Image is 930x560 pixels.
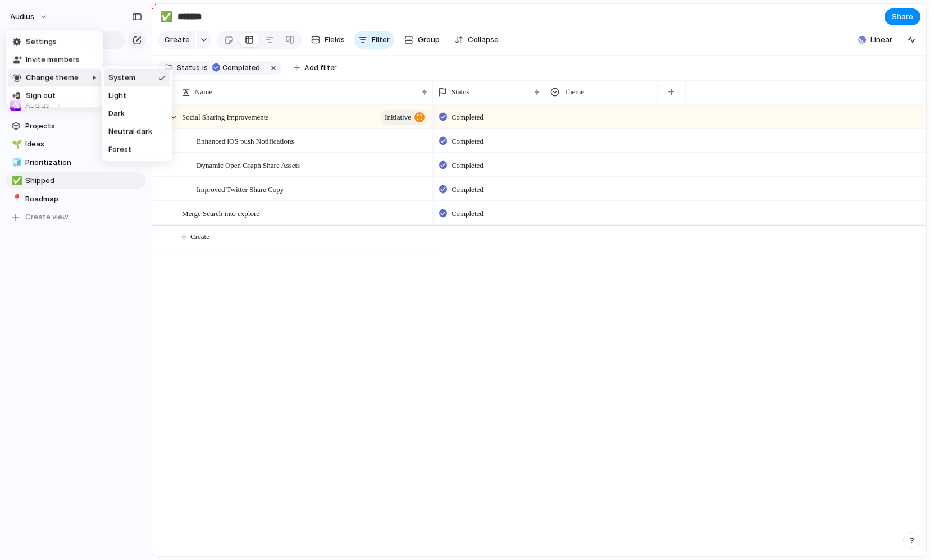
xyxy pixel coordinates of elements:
span: Dark [108,108,125,120]
span: System [108,72,135,84]
span: Invite members [26,54,80,66]
span: Change theme [26,72,79,84]
span: Settings [26,36,57,48]
span: Light [108,90,126,102]
span: Sign out [26,90,56,102]
span: Forest [108,144,131,155]
span: Neutral dark [108,126,152,137]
